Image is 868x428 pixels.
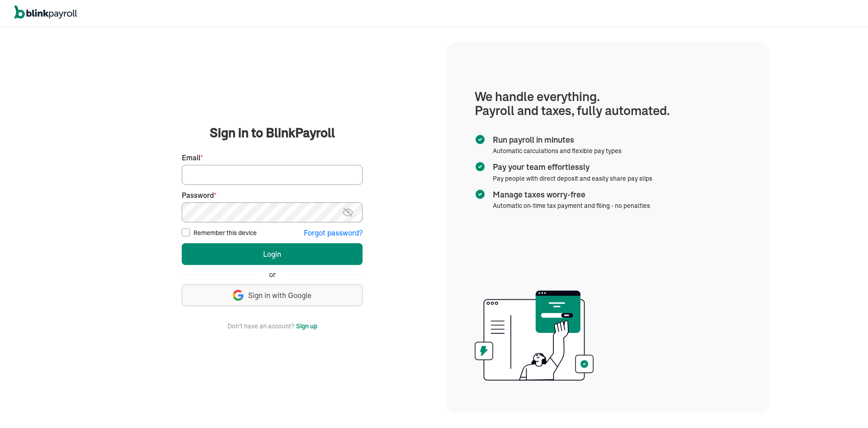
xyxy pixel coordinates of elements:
span: Sign in to BlinkPayroll [210,124,335,142]
h1: We handle everything. Payroll and taxes, fully automated. [475,90,741,118]
button: Forgot password? [304,228,363,238]
button: Login [182,243,363,265]
img: checkmark [475,134,486,145]
button: Sign in with Google [182,284,363,306]
img: checkmark [475,189,486,200]
span: Manage taxes worry-free [493,189,646,201]
span: Pay people with direct deposit and easily share pay slips [493,174,652,183]
span: or [269,269,276,280]
img: illustration [475,288,594,384]
img: logo [14,5,77,19]
img: checkmark [475,161,486,172]
label: Password [182,190,363,201]
input: Your email address [182,165,363,185]
span: Run payroll in minutes [493,134,618,146]
span: Automatic on-time tax payment and filing - no penalties [493,202,650,210]
span: Automatic calculations and flexible pay types [493,147,622,155]
span: Sign in with Google [248,290,311,301]
span: Don't have an account? [227,321,294,332]
button: Sign up [296,321,317,332]
img: google [233,290,244,301]
span: Pay your team effortlessly [493,161,649,173]
label: Email [182,153,363,163]
img: eye [342,207,354,218]
label: Remember this device [193,228,257,237]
